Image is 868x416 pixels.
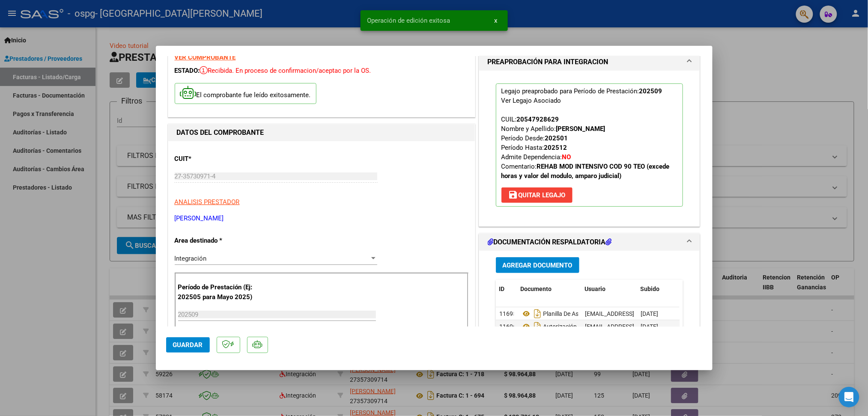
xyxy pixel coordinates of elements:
span: CUIL: Nombre y Apellido: Período Desde: Período Hasta: Admite Dependencia: [501,116,670,180]
span: Quitar Legajo [508,191,566,199]
span: [EMAIL_ADDRESS][DOMAIN_NAME] - [PERSON_NAME][GEOGRAPHIC_DATA] [585,323,788,330]
span: [DATE] [641,310,658,317]
p: [PERSON_NAME] [175,214,468,223]
a: VER COMPROBANTE [175,53,236,61]
span: Planilla De Asistencia [521,310,599,317]
strong: 202512 [544,144,567,152]
span: Comentario: [501,163,670,180]
p: CUIT [175,154,263,164]
strong: REHAB MOD INTENSIVO COD 90 TEO (excede horas y valor del modulo, amparo judicial) [501,163,670,180]
button: Guardar [166,337,210,353]
span: Operación de edición exitosa [367,16,450,25]
span: [DATE] [641,323,658,330]
button: x [488,13,504,28]
span: Usuario [585,285,606,292]
span: Documento [521,285,552,292]
span: Agregar Documento [503,261,573,269]
span: Autorización [521,323,577,330]
i: Descargar documento [532,307,543,321]
h1: DOCUMENTACIÓN RESPALDATORIA [488,237,612,247]
span: Subido [641,285,660,292]
span: Guardar [173,341,203,349]
span: ESTADO: [175,67,200,74]
p: Area destinado * [175,236,263,246]
datatable-header-cell: ID [496,280,517,298]
strong: DATOS DEL COMPROBANTE [177,128,264,137]
datatable-header-cell: Documento [517,280,582,298]
datatable-header-cell: Subido [637,280,680,298]
strong: NO [562,153,571,161]
p: Legajo preaprobado para Período de Prestación: [496,83,683,207]
div: Ver Legajo Asociado [501,96,561,105]
div: 20547928629 [517,115,559,124]
strong: 202509 [639,87,662,95]
button: Agregar Documento [496,257,579,273]
span: ANALISIS PRESTADOR [175,198,240,206]
button: Quitar Legajo [501,187,573,203]
span: ID [499,285,505,292]
span: 11695 [499,310,516,317]
span: x [495,17,498,24]
mat-expansion-panel-header: PREAPROBACIÓN PARA INTEGRACION [479,53,700,71]
span: Recibida. En proceso de confirmacion/aceptac por la OS. [200,67,371,74]
p: El comprobante fue leído exitosamente. [175,83,316,104]
strong: [PERSON_NAME] [556,125,606,133]
mat-icon: save [508,190,519,200]
strong: 202501 [545,134,568,142]
datatable-header-cell: Usuario [582,280,637,298]
span: [EMAIL_ADDRESS][DOMAIN_NAME] - [PERSON_NAME][GEOGRAPHIC_DATA] [585,310,788,317]
mat-expansion-panel-header: DOCUMENTACIÓN RESPALDATORIA [479,234,700,251]
span: 11696 [499,323,516,330]
div: PREAPROBACIÓN PARA INTEGRACION [479,71,700,226]
div: Open Intercom Messenger [839,387,859,407]
span: Integración [175,255,207,262]
h1: PREAPROBACIÓN PARA INTEGRACION [488,57,608,67]
p: Período de Prestación (Ej: 202505 para Mayo 2025) [178,282,264,302]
